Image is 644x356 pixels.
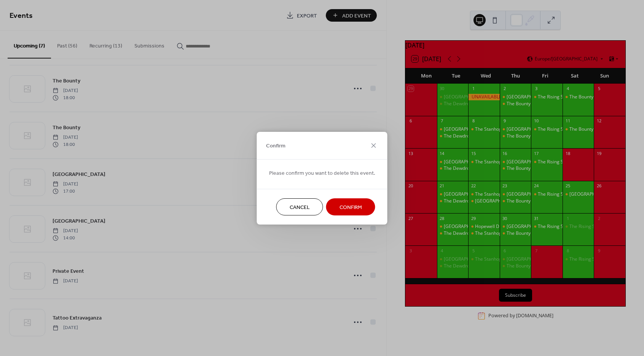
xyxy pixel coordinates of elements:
[276,198,323,215] button: Cancel
[266,142,285,150] span: Confirm
[290,203,310,211] span: Cancel
[269,169,375,177] span: Please confirm you want to delete this event.
[340,203,362,211] span: Confirm
[326,198,375,215] button: Confirm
